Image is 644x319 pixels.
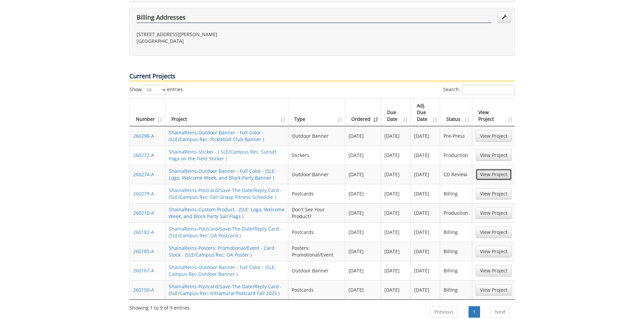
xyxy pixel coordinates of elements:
[440,242,472,261] td: Billing
[476,150,512,161] a: View Project
[381,261,411,280] td: [DATE]
[345,165,381,184] td: [DATE]
[440,280,472,299] td: Billing
[411,242,440,261] td: [DATE]
[129,302,190,311] div: Showing 1 to 9 of 9 entries
[288,145,345,165] td: Stickers
[476,265,512,276] a: View Project
[381,99,411,126] th: Due Date: activate to sort column ascending
[288,280,345,299] td: Postcards
[288,99,345,126] th: Type: activate to sort column ascending
[411,126,440,145] td: [DATE]
[345,184,381,203] td: [DATE]
[469,306,480,318] a: 1
[411,184,440,203] td: [DATE]
[491,306,510,318] a: Next
[440,203,472,222] td: Production
[133,229,154,235] a: 260182-A
[476,169,512,180] a: View Project
[381,203,411,222] td: [DATE]
[411,280,440,299] td: [DATE]
[345,203,381,222] td: [DATE]
[411,99,440,126] th: Adj. Due Date: activate to sort column ascending
[430,306,458,318] a: Previous
[381,126,411,145] td: [DATE]
[345,222,381,242] td: [DATE]
[462,85,515,95] input: Search:
[476,227,512,238] a: View Project
[133,171,154,178] a: 260274-A
[129,72,515,81] p: Current Projects
[440,261,472,280] td: Billing
[381,222,411,242] td: [DATE]
[443,85,515,95] label: Search:
[381,165,411,184] td: [DATE]
[411,261,440,280] td: [DATE]
[381,280,411,299] td: [DATE]
[345,242,381,261] td: [DATE]
[288,222,345,242] td: Postcards
[411,222,440,242] td: [DATE]
[345,145,381,165] td: [DATE]
[133,267,154,274] a: 260167-A
[288,126,345,145] td: Outdoor Banner
[440,145,472,165] td: Production
[137,38,317,45] p: [GEOGRAPHIC_DATA]
[169,225,282,239] a: ShainaReins-Postcard/Save-The-Date/Reply Card - (SLE/Campus Rec: OA Postcard )
[345,99,381,126] th: Ordered: activate to sort column ascending
[476,130,512,142] a: View Project
[133,210,154,216] a: 260210-A
[440,184,472,203] td: Billing
[133,133,154,139] a: 260298-A
[169,168,276,181] a: ShainaReins-Outdoor Banner - Full Color - (SLE: Logo, Welcome Week, and Block Party Banner )
[345,261,381,280] td: [DATE]
[345,280,381,299] td: [DATE]
[476,284,512,296] a: View Project
[133,287,154,293] a: 260150-A
[345,126,381,145] td: [DATE]
[142,85,167,95] select: Showentries
[133,190,154,197] a: 260279-A
[381,184,411,203] td: [DATE]
[411,145,440,165] td: [DATE]
[169,264,276,277] a: ShainaReins-Outdoor Banner - Full Color - (SLE: Campus Rec Outdoor Banner )
[169,129,264,142] a: ShainaReins-Outdoor Banner - Full Color - (SLE/Campus Rec: Pickleball Club Banner )
[288,242,345,261] td: Posters: Promotional/Event
[137,14,492,23] h4: Billing Addresses
[130,99,165,126] th: Number: activate to sort column ascending
[288,261,345,280] td: Outdoor Banner
[169,149,277,162] a: ShainaReins-Sticker - ( SLE/Campus Rec: Sunset Yoga on the Field Sticker )
[472,99,515,126] th: View Project: activate to sort column ascending
[440,126,472,145] td: Pre-Press
[476,207,512,219] a: View Project
[288,165,345,184] td: Outdoor Banner
[498,11,511,23] a: Edit Addresses
[165,99,289,126] th: Project: activate to sort column ascending
[440,222,472,242] td: Billing
[169,187,282,200] a: ShainaReins-Postcard/Save-The-Date/Reply Card - (SLE/Campus Rec: Fall Group Fitness Schedule )
[133,248,154,255] a: 260183-A
[381,145,411,165] td: [DATE]
[476,188,512,200] a: View Project
[288,184,345,203] td: Postcards
[133,152,154,158] a: 260272-A
[476,246,512,257] a: View Project
[411,165,440,184] td: [DATE]
[169,245,275,258] a: ShainaReins-Posters: Promotional/Event - Card Stock - (SLE/Campus Rec: OA Poster )
[169,283,282,296] a: ShainaReins-Postcard/Save-The-Date/Reply Card - (SLE/Campus Rec: Intramural Postcard Fall 2025 )
[129,85,183,95] label: Show entries
[288,203,345,222] td: Don't See Your Product?
[440,99,472,126] th: Status: activate to sort column ascending
[381,242,411,261] td: [DATE]
[440,165,472,184] td: CD Review
[137,31,317,38] p: [STREET_ADDRESS][PERSON_NAME]
[169,206,285,219] a: ShainaReins-Custom Product - (SLE: Logo, Welcome Week, and Block Party Sail Flags )
[411,203,440,222] td: [DATE]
